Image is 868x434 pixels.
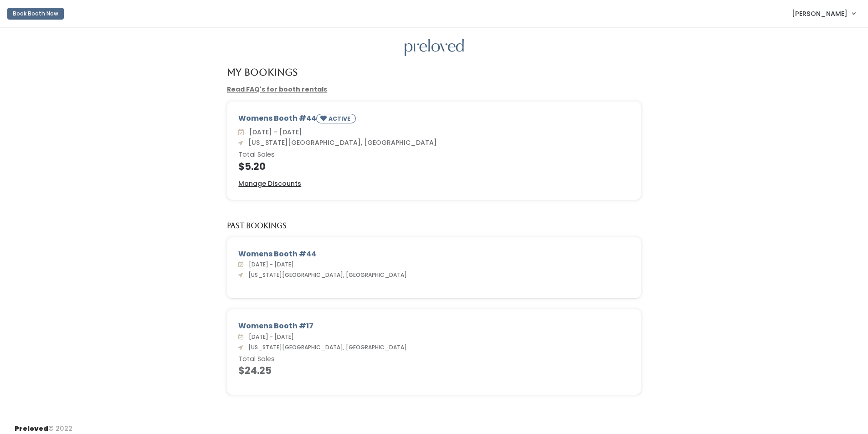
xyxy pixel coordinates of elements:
[405,39,464,56] img: preloved logo
[783,4,864,23] a: [PERSON_NAME]
[238,249,630,260] div: Womens Booth #44
[245,271,407,279] span: [US_STATE][GEOGRAPHIC_DATA], [GEOGRAPHIC_DATA]
[238,321,630,332] div: Womens Booth #17
[227,85,327,94] a: Read FAQ's for booth rentals
[15,417,72,434] div: © 2022
[238,356,630,363] h6: Total Sales
[227,222,287,230] h5: Past Bookings
[329,115,352,123] small: ACTIVE
[246,128,302,137] span: [DATE] - [DATE]
[7,8,64,20] button: Book Booth Now
[15,424,48,433] span: Preloved
[245,260,294,268] span: [DATE] - [DATE]
[238,365,630,376] h4: $24.25
[245,333,294,341] span: [DATE] - [DATE]
[238,113,630,127] div: Womens Booth #44
[245,138,437,147] span: [US_STATE][GEOGRAPHIC_DATA], [GEOGRAPHIC_DATA]
[238,151,630,158] h6: Total Sales
[238,179,301,189] a: Manage Discounts
[7,4,64,24] a: Book Booth Now
[227,67,298,77] h4: My Bookings
[245,343,407,351] span: [US_STATE][GEOGRAPHIC_DATA], [GEOGRAPHIC_DATA]
[792,9,847,19] span: [PERSON_NAME]
[238,161,630,172] h4: $5.20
